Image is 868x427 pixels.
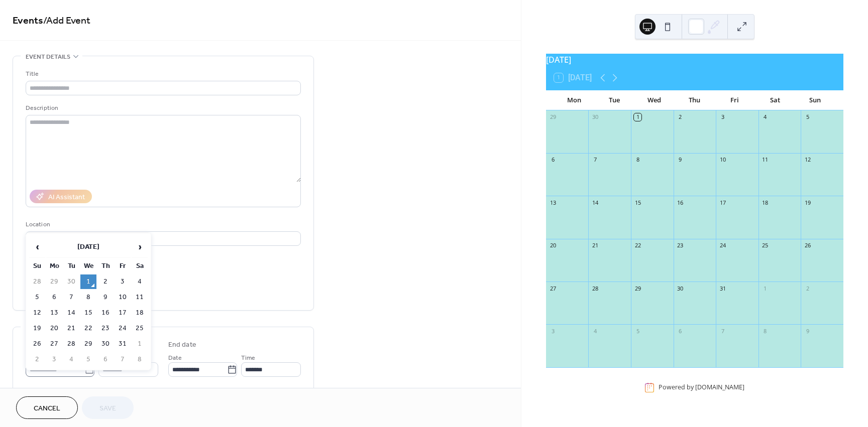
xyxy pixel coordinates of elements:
div: 10 [719,156,726,164]
td: 30 [97,337,114,351]
td: 9 [97,290,114,305]
span: › [132,237,147,257]
div: 3 [719,113,726,121]
td: 26 [29,337,45,351]
td: 11 [132,290,148,305]
td: 14 [63,306,79,320]
td: 3 [46,352,62,367]
td: 29 [46,274,62,289]
div: 3 [549,327,557,335]
div: 5 [804,113,811,121]
div: 12 [804,156,811,164]
div: Tue [594,90,634,110]
td: 28 [29,274,45,289]
td: 6 [97,352,114,367]
td: 4 [63,352,79,367]
div: 6 [549,156,557,164]
div: End date [168,340,196,350]
a: [DOMAIN_NAME] [695,383,744,392]
div: [DATE] [546,54,843,66]
td: 6 [46,290,62,305]
th: Tu [63,259,79,273]
div: 16 [677,199,684,206]
div: Description [26,103,299,113]
div: 6 [677,327,684,335]
div: 28 [591,284,599,292]
th: [DATE] [46,236,131,258]
span: Time [241,353,255,363]
td: 8 [132,352,148,367]
td: 4 [132,274,148,289]
div: 13 [549,199,557,206]
div: 8 [762,327,769,335]
div: Title [26,69,299,79]
td: 29 [80,337,96,351]
div: 2 [677,113,684,121]
div: 19 [804,199,811,206]
div: 29 [634,284,641,292]
div: 1 [762,284,769,292]
div: 21 [591,242,599,249]
th: Mo [46,259,62,273]
div: Thu [675,90,715,110]
td: 21 [63,321,79,336]
td: 1 [80,274,96,289]
div: 14 [591,199,599,206]
td: 2 [29,352,45,367]
div: 5 [634,327,641,335]
div: Powered by [659,383,744,392]
div: 17 [719,199,726,206]
td: 25 [132,321,148,336]
th: Su [29,259,45,273]
span: Event details [26,52,70,62]
a: Events [13,11,43,31]
td: 10 [115,290,131,305]
div: 20 [549,242,557,249]
td: 8 [80,290,96,305]
div: 15 [634,199,641,206]
td: 16 [97,306,114,320]
td: 27 [46,337,62,351]
div: 30 [677,284,684,292]
div: 2 [804,284,811,292]
td: 22 [80,321,96,336]
div: 23 [677,242,684,249]
div: 31 [719,284,726,292]
div: 29 [549,113,557,121]
div: 1 [634,113,641,121]
th: Fr [115,259,131,273]
th: We [80,259,96,273]
td: 30 [63,274,79,289]
td: 12 [29,306,45,320]
div: Sat [755,90,795,110]
td: 5 [80,352,96,367]
td: 19 [29,321,45,336]
th: Sa [132,259,148,273]
div: Sun [795,90,835,110]
div: 4 [762,113,769,121]
td: 3 [115,274,131,289]
div: 9 [804,327,811,335]
button: Cancel [16,396,78,419]
div: Location [26,219,299,230]
td: 24 [115,321,131,336]
div: 9 [677,156,684,164]
div: 22 [634,242,641,249]
td: 1 [132,337,148,351]
div: 30 [591,113,599,121]
span: Date [168,353,182,363]
div: Mon [554,90,594,110]
td: 2 [97,274,114,289]
div: 24 [719,242,726,249]
div: 4 [591,327,599,335]
td: 15 [80,306,96,320]
div: 11 [762,156,769,164]
td: 23 [97,321,114,336]
div: 8 [634,156,641,164]
th: Th [97,259,114,273]
div: 26 [804,242,811,249]
td: 7 [63,290,79,305]
td: 20 [46,321,62,336]
td: 13 [46,306,62,320]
